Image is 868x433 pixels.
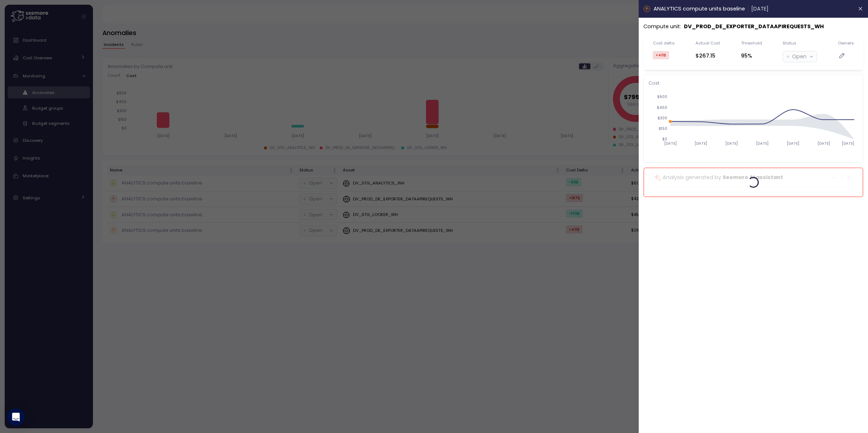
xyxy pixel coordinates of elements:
[654,5,745,13] p: ANALYTICS compute units baseline
[783,51,817,62] button: Open
[653,40,675,46] div: Cost delta
[664,141,677,146] tspan: [DATE]
[783,40,797,46] div: Status
[658,116,667,120] tspan: $300
[817,141,830,146] tspan: [DATE]
[695,52,720,60] div: $267.15
[741,52,762,60] div: 95%
[756,141,769,146] tspan: [DATE]
[653,51,669,60] div: +40 $
[662,137,667,142] tspan: $0
[657,95,667,99] tspan: $600
[792,52,807,61] p: Open
[659,127,667,131] tspan: $150
[838,40,854,46] div: Owners
[695,40,720,46] div: Actual Cost
[842,141,854,146] tspan: [DATE]
[725,141,738,146] tspan: [DATE]
[751,5,769,13] p: [DATE]
[741,40,762,46] div: Threshold
[695,141,707,146] tspan: [DATE]
[7,408,25,426] div: Open Intercom Messenger
[787,141,799,146] tspan: [DATE]
[684,22,824,31] p: DV_PROD_DE_EXPORTER_DATAAPIREQUESTS_WH
[648,80,858,87] p: Cost
[643,22,681,31] p: Compute unit :
[657,105,667,110] tspan: $450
